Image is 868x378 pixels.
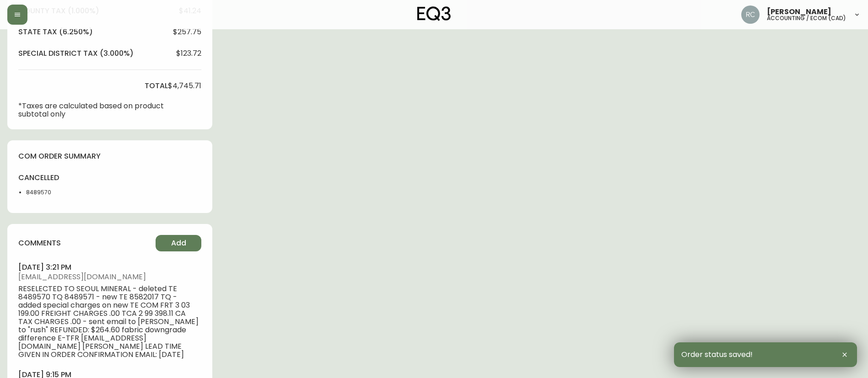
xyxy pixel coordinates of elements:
[681,351,753,359] span: Order status saved!
[18,27,93,37] h4: state tax (6.250%)
[18,151,201,161] h4: com order summary
[176,49,201,58] span: $123.72
[145,81,168,91] h4: total
[168,82,201,90] span: $4,745.71
[741,5,760,24] img: f4ba4e02bd060be8f1386e3ca455bd0e
[767,16,846,21] h5: accounting / ecom (cad)
[18,238,61,248] h4: comments
[173,28,201,36] span: $257.75
[18,273,201,281] span: [EMAIL_ADDRESS][DOMAIN_NAME]
[767,8,831,16] span: [PERSON_NAME]
[26,188,72,197] li: 8489570
[18,262,201,272] h4: [DATE] 3:21 pm
[18,48,134,59] h4: special district tax (3.000%)
[417,6,451,21] img: logo
[18,285,201,359] span: RESELECTED TO SEOUL MINERAL - deleted TE 8489570 TQ 8489571 - new TE 8582017 TQ - added special c...
[156,235,201,251] button: Add
[18,173,72,183] h4: cancelled
[18,102,168,118] p: *Taxes are calculated based on product subtotal only
[171,238,186,248] span: Add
